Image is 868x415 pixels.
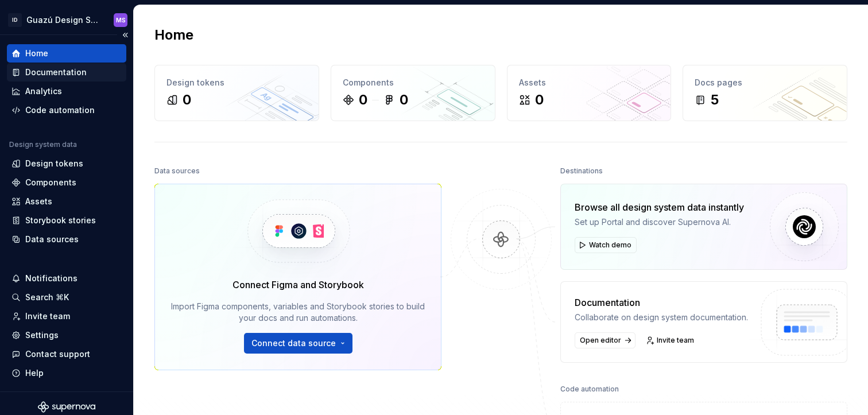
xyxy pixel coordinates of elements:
div: Invite team [25,311,70,322]
div: Connect Figma and Storybook [232,278,364,292]
span: Open editor [580,336,621,345]
a: Components [7,173,126,192]
div: Collaborate on design system documentation. [575,312,748,323]
div: Settings [25,329,59,341]
a: Design tokens0 [154,65,319,121]
div: Home [25,48,48,59]
div: Components [25,177,76,188]
div: Browse all design system data instantly [575,200,744,214]
div: Assets [25,196,52,207]
a: Storybook stories [7,211,126,230]
a: Design tokens [7,154,126,173]
button: Contact support [7,345,126,363]
div: 0 [535,91,544,109]
div: Components [343,77,483,88]
div: Docs pages [695,77,835,88]
a: Settings [7,326,126,344]
span: Connect data source [251,338,336,349]
a: Open editor [575,332,635,348]
div: Documentation [575,296,748,309]
div: Documentation [25,67,87,78]
div: Code automation [25,104,95,116]
div: Import Figma components, variables and Storybook stories to build your docs and run automations. [171,301,425,324]
div: ID [8,13,22,27]
div: 0 [183,91,191,109]
h2: Home [154,26,193,44]
a: Assets0 [507,65,672,121]
button: Notifications [7,269,126,288]
button: Connect data source [244,333,352,354]
svg: Supernova Logo [38,401,95,413]
div: 0 [359,91,367,109]
div: Data sources [25,234,79,245]
span: Invite team [657,336,694,345]
a: Assets [7,192,126,211]
a: Docs pages5 [683,65,847,121]
button: Watch demo [575,237,637,253]
div: Design system data [9,140,77,149]
div: 0 [400,91,408,109]
a: Analytics [7,82,126,100]
div: Analytics [25,86,62,97]
div: Guazú Design System [26,14,100,26]
span: Watch demo [589,241,631,250]
div: Assets [519,77,660,88]
button: IDGuazú Design SystemMS [2,7,131,32]
div: Data sources [154,163,200,179]
button: Collapse sidebar [117,27,133,43]
div: 5 [711,91,719,109]
a: Documentation [7,63,126,82]
div: Storybook stories [25,215,96,226]
div: Search ⌘K [25,292,69,303]
div: Help [25,367,44,379]
div: MS [116,15,126,25]
div: Code automation [560,381,619,397]
div: Destinations [560,163,603,179]
a: Code automation [7,101,126,119]
div: Contact support [25,348,90,360]
div: Set up Portal and discover Supernova AI. [575,216,744,228]
div: Design tokens [25,158,83,169]
a: Data sources [7,230,126,249]
div: Design tokens [166,77,307,88]
button: Search ⌘K [7,288,126,307]
a: Invite team [642,332,699,348]
button: Help [7,364,126,382]
a: Home [7,44,126,63]
a: Components00 [331,65,495,121]
a: Invite team [7,307,126,325]
div: Notifications [25,273,77,284]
